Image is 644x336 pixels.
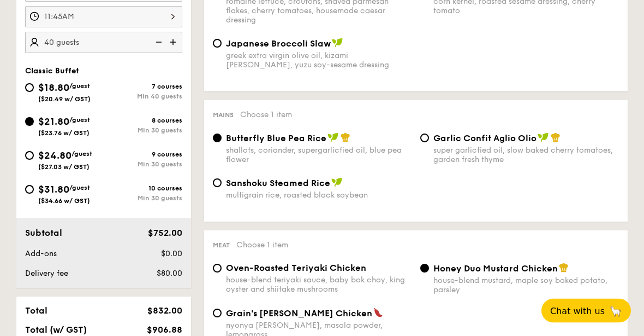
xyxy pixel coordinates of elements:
[236,241,288,250] span: Choose 1 item
[226,191,412,200] div: multigrain rice, roasted black soybean
[373,308,383,318] img: icon-spicy.37a8142b.svg
[157,269,182,279] span: $80.00
[38,150,71,162] span: $24.80
[559,263,569,273] img: icon-chef-hat.a58ddaea.svg
[213,134,222,143] input: Butterfly Blue Pea Riceshallots, coriander, supergarlicfied oil, blue pea flower
[541,299,631,323] button: Chat with us🦙
[25,118,34,126] input: $21.80/guest($23.76 w/ GST)8 coursesMin 30 guests
[69,117,90,124] span: /guest
[25,306,47,316] span: Total
[25,84,34,92] input: $18.80/guest($20.49 w/ GST)7 coursesMin 40 guests
[538,133,548,143] img: icon-vegan.f8ff3823.svg
[213,264,222,273] input: Oven-Roasted Teriyaki Chickenhouse-blend teriyaki sauce, baby bok choy, king oyster and shiitake ...
[104,161,182,169] div: Min 30 guests
[420,134,429,143] input: Garlic Confit Aglio Oliosuper garlicfied oil, slow baked cherry tomatoes, garden fresh thyme
[213,309,222,318] input: Grain's [PERSON_NAME] Chickennyonya [PERSON_NAME], masala powder, lemongrass
[226,276,412,294] div: house-blend teriyaki sauce, baby bok choy, king oyster and shiitake mushrooms
[226,134,326,144] span: Butterfly Blue Pea Rice
[433,134,536,144] span: Garlic Confit Aglio Olio
[25,325,87,335] span: Total (w/ GST)
[150,32,166,53] img: icon-reduce.1d2dbef1.svg
[38,130,90,137] span: ($23.76 w/ GST)
[433,264,558,274] span: Honey Duo Mustard Chicken
[104,83,182,91] div: 7 courses
[226,309,372,319] span: Grain's [PERSON_NAME] Chicken
[331,178,342,188] img: icon-vegan.f8ff3823.svg
[327,133,338,143] img: icon-vegan.f8ff3823.svg
[226,146,412,165] div: shallots, coriander, supergarlicfied oil, blue pea flower
[104,127,182,135] div: Min 30 guests
[213,39,222,48] input: Japanese Broccoli Slawgreek extra virgin olive oil, kizami [PERSON_NAME], yuzu soy-sesame dressing
[147,306,182,316] span: $832.00
[38,164,90,171] span: ($27.03 w/ GST)
[147,325,182,335] span: $906.88
[213,242,230,250] span: Meat
[213,179,222,188] input: Sanshoku Steamed Ricemultigrain rice, roasted black soybean
[226,263,366,274] span: Oven-Roasted Teriyaki Chicken
[226,51,412,70] div: greek extra virgin olive oil, kizami [PERSON_NAME], yuzu soy-sesame dressing
[25,152,34,160] input: $24.80/guest($27.03 w/ GST)9 coursesMin 30 guests
[25,7,182,28] input: Event time
[550,306,605,316] span: Chat with us
[38,184,69,196] span: $31.80
[25,269,68,279] span: Delivery fee
[551,133,560,143] img: icon-chef-hat.a58ddaea.svg
[38,82,69,94] span: $18.80
[69,184,90,192] span: /guest
[38,198,90,205] span: ($34.66 w/ GST)
[104,117,182,125] div: 8 courses
[25,67,79,76] span: Classic Buffet
[161,250,182,259] span: $0.00
[341,133,350,143] img: icon-chef-hat.a58ddaea.svg
[226,178,330,189] span: Sanshoku Steamed Rice
[166,32,182,53] img: icon-add.58712e84.svg
[213,112,234,119] span: Mains
[38,96,91,103] span: ($20.49 w/ GST)
[609,305,622,317] span: 🦙
[433,146,619,165] div: super garlicfied oil, slow baked cherry tomatoes, garden fresh thyme
[420,264,429,273] input: Honey Duo Mustard Chickenhouse-blend mustard, maple soy baked potato, parsley
[104,151,182,159] div: 9 courses
[104,185,182,193] div: 10 courses
[69,83,90,90] span: /guest
[38,116,69,128] span: $21.80
[332,38,343,48] img: icon-vegan.f8ff3823.svg
[240,111,292,120] span: Choose 1 item
[25,186,34,194] input: $31.80/guest($34.66 w/ GST)10 coursesMin 30 guests
[104,195,182,202] div: Min 30 guests
[226,39,331,49] span: Japanese Broccoli Slaw
[25,250,57,259] span: Add-ons
[433,276,619,295] div: house-blend mustard, maple soy baked potato, parsley
[25,228,62,239] span: Subtotal
[104,93,182,101] div: Min 40 guests
[148,228,182,239] span: $752.00
[25,32,182,54] input: Number of guests
[71,150,92,158] span: /guest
